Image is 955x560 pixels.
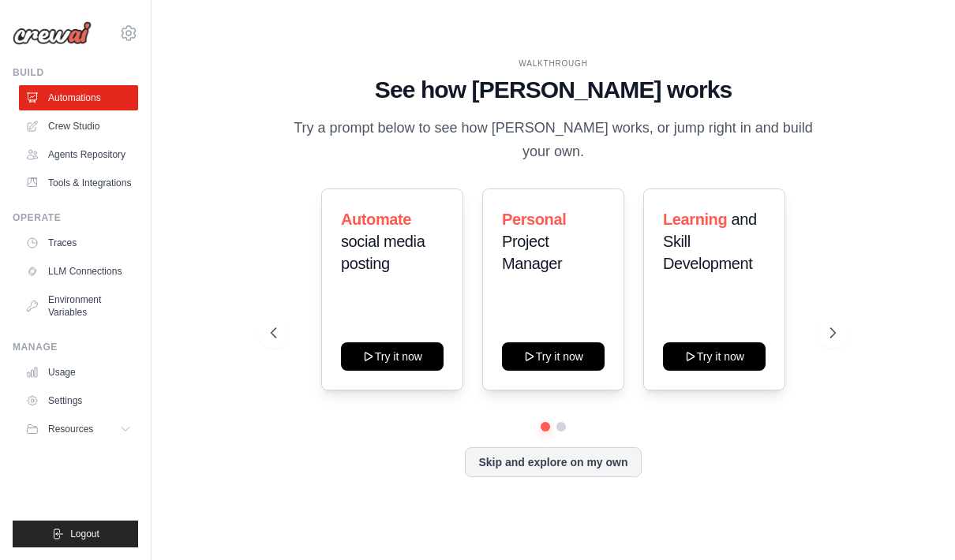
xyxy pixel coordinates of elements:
a: Tools & Integrations [19,170,138,196]
a: Crew Studio [19,114,138,139]
div: Operate [13,211,138,224]
a: Settings [19,388,138,413]
span: Automate [341,211,411,228]
div: Build [13,66,138,79]
a: Automations [19,85,138,110]
button: Try it now [663,342,766,371]
button: Resources [19,416,138,442]
a: LLM Connections [19,259,138,284]
span: Learning [663,211,727,228]
h1: See how [PERSON_NAME] works [271,76,835,104]
button: Try it now [502,342,605,371]
span: social media posting [341,233,425,272]
span: Personal [502,211,566,228]
div: Manage [13,341,138,353]
span: Project Manager [502,233,562,272]
button: Try it now [341,342,444,371]
p: Try a prompt below to see how [PERSON_NAME] works, or jump right in and build your own. [288,117,818,163]
span: Logout [70,528,99,540]
div: WALKTHROUGH [271,58,835,69]
a: Usage [19,360,138,385]
a: Environment Variables [19,287,138,325]
a: Traces [19,230,138,256]
span: and Skill Development [663,211,757,272]
button: Logout [13,521,138,547]
span: Resources [48,423,93,435]
a: Agents Repository [19,142,138,167]
img: Logo [13,21,92,45]
button: Skip and explore on my own [465,447,641,477]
